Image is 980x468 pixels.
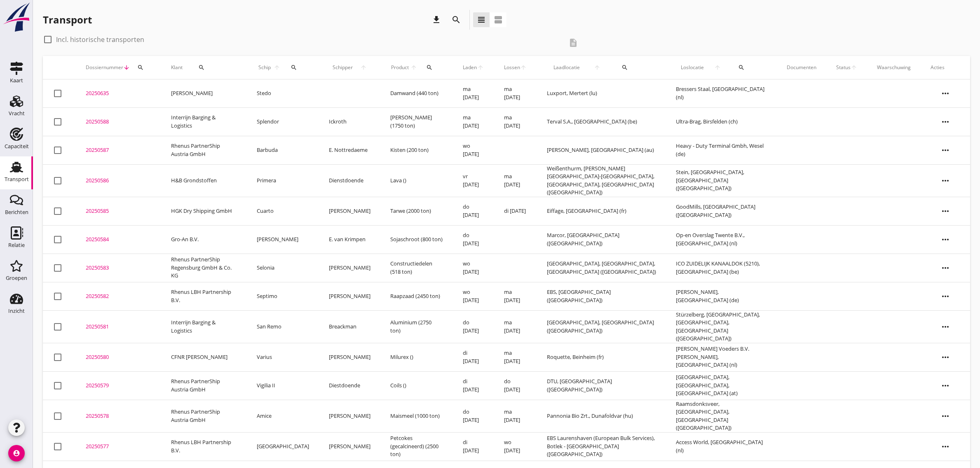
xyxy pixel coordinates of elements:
[86,412,151,420] div: 20250578
[934,82,957,105] i: more_horiz
[161,225,247,254] td: Gro-An B.V.
[380,254,453,282] td: Constructiedelen (518 ton)
[86,264,151,272] div: 20250583
[247,343,319,371] td: Varius
[319,225,380,254] td: E. van Krimpen
[453,254,494,282] td: wo [DATE]
[934,374,957,397] i: more_horiz
[537,197,666,225] td: Eiffage, [GEOGRAPHIC_DATA] (fr)
[8,445,25,461] i: account_circle
[934,346,957,369] i: more_horiz
[463,64,477,71] span: Laden
[493,15,503,25] i: view_agenda
[666,400,777,432] td: Raamsdonksveer, [GEOGRAPHIC_DATA], [GEOGRAPHIC_DATA] ([GEOGRAPHIC_DATA])
[738,64,745,71] i: search
[5,210,28,215] div: Berichten
[161,343,247,371] td: CFNR [PERSON_NAME]
[123,64,130,71] i: arrow_downward
[319,136,380,164] td: E. Nottredaeme
[247,79,319,108] td: Stedo
[161,197,247,225] td: HGK Dry Shipping GmbH
[329,64,356,71] span: Schipper
[247,254,319,282] td: Selonia
[537,343,666,371] td: Roquette, Beinheim (fr)
[537,136,666,164] td: [PERSON_NAME], [GEOGRAPHIC_DATA] (au)
[86,89,151,98] div: 20250635
[666,310,777,343] td: Stürzelberg, [GEOGRAPHIC_DATA], [GEOGRAPHIC_DATA], [GEOGRAPHIC_DATA] ([GEOGRAPHIC_DATA])
[86,177,151,185] div: 20250586
[851,64,857,71] i: arrow_upward
[319,254,380,282] td: [PERSON_NAME]
[494,400,537,432] td: ma [DATE]
[934,228,957,251] i: more_horiz
[934,110,957,133] i: more_horiz
[86,118,151,126] div: 20250588
[934,405,957,428] i: more_horiz
[319,282,380,310] td: [PERSON_NAME]
[666,107,777,136] td: Ultra-Brag, Birsfelden (ch)
[43,13,92,26] div: Transport
[86,292,151,300] div: 20250582
[431,15,441,25] i: download
[666,343,777,371] td: [PERSON_NAME] Voeders B.V. [PERSON_NAME], [GEOGRAPHIC_DATA] (nl)
[494,371,537,400] td: do [DATE]
[247,371,319,400] td: Vigilia II
[380,225,453,254] td: Sojaschroot (800 ton)
[247,310,319,343] td: San Remo
[587,64,607,71] i: arrow_upward
[247,225,319,254] td: [PERSON_NAME]
[666,225,777,254] td: Op-en Overslag Twente B.V., [GEOGRAPHIC_DATA] (nl)
[494,164,537,197] td: ma [DATE]
[86,353,151,361] div: 20250580
[453,400,494,432] td: do [DATE]
[934,435,957,458] i: more_horiz
[520,64,527,71] i: arrow_upward
[356,64,370,71] i: arrow_upward
[453,164,494,197] td: vr [DATE]
[934,256,957,279] i: more_horiz
[247,197,319,225] td: Cuarto
[453,225,494,254] td: do [DATE]
[319,310,380,343] td: Breackman
[247,164,319,197] td: Primera
[451,15,461,25] i: search
[453,107,494,136] td: ma [DATE]
[934,285,957,308] i: more_horiz
[247,432,319,461] td: [GEOGRAPHIC_DATA]
[453,136,494,164] td: wo [DATE]
[10,78,23,83] div: Kaart
[666,282,777,310] td: [PERSON_NAME], [GEOGRAPHIC_DATA] (de)
[390,64,410,71] span: Product
[319,107,380,136] td: Ickroth
[86,207,151,215] div: 20250585
[380,79,453,108] td: Damwand (440 ton)
[161,432,247,461] td: Rhenus LBH Partnership B.V.
[494,107,537,136] td: ma [DATE]
[494,79,537,108] td: ma [DATE]
[934,139,957,162] i: more_horiz
[666,79,777,108] td: Bressers Staal, [GEOGRAPHIC_DATA] (nl)
[877,64,911,71] div: Waarschuwing
[171,58,237,77] div: Klant
[537,371,666,400] td: DTU, [GEOGRAPHIC_DATA] ([GEOGRAPHIC_DATA])
[86,323,151,331] div: 20250581
[5,177,29,182] div: Transport
[537,432,666,461] td: EBS Laurenshaven (European Bulk Services), Botlek - [GEOGRAPHIC_DATA] ([GEOGRAPHIC_DATA])
[86,235,151,244] div: 20250584
[666,136,777,164] td: Heavy - Duty Terminal Gmbh, Wesel (de)
[494,310,537,343] td: ma [DATE]
[380,164,453,197] td: Lava ()
[9,111,25,116] div: Vracht
[537,225,666,254] td: Marcor, [GEOGRAPHIC_DATA] ([GEOGRAPHIC_DATA])
[6,275,27,281] div: Groepen
[547,64,587,71] span: Laadlocatie
[8,308,25,314] div: Inzicht
[537,310,666,343] td: [GEOGRAPHIC_DATA], [GEOGRAPHIC_DATA] ([GEOGRAPHIC_DATA])
[137,64,144,71] i: search
[247,400,319,432] td: Amice
[453,79,494,108] td: ma [DATE]
[319,400,380,432] td: [PERSON_NAME]
[504,64,520,71] span: Lossen
[380,432,453,461] td: Petcokes (gecalcineerd) (2500 ton)
[666,164,777,197] td: Stein, [GEOGRAPHIC_DATA], [GEOGRAPHIC_DATA] ([GEOGRAPHIC_DATA])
